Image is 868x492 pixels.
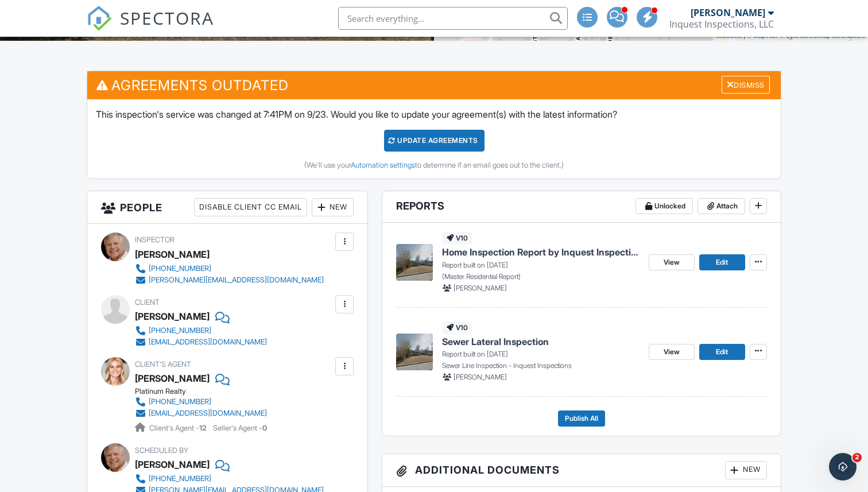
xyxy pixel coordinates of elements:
[262,424,267,432] strong: 0
[312,198,354,216] div: New
[135,387,276,396] div: Platinum Realty
[135,396,267,408] a: [PHONE_NUMBER]
[194,198,307,216] div: Disable Client CC Email
[149,409,267,418] div: [EMAIL_ADDRESS][DOMAIN_NAME]
[87,99,781,179] div: This inspection's service was changed at 7:41PM on 9/23. Would you like to update your agreement(...
[135,246,210,263] div: [PERSON_NAME]
[852,453,862,462] span: 2
[691,7,765,18] div: [PERSON_NAME]
[96,161,772,170] div: (We'll use your to determine if an email goes out to the client.)
[338,7,568,30] input: Search everything...
[135,370,210,387] a: [PERSON_NAME]
[199,424,207,432] strong: 12
[87,16,214,40] a: SPECTORA
[829,453,857,481] iframe: Intercom live chat
[120,6,214,30] span: SPECTORA
[382,454,781,487] h3: Additional Documents
[722,76,770,94] div: Dismiss
[135,308,210,325] div: [PERSON_NAME]
[384,130,485,152] div: Update Agreements
[135,473,324,485] a: [PHONE_NUMBER]
[213,424,267,432] span: Seller's Agent -
[135,446,188,455] span: Scheduled By
[135,360,191,369] span: Client's Agent
[87,6,112,31] img: The Best Home Inspection Software - Spectora
[135,274,324,286] a: [PERSON_NAME][EMAIL_ADDRESS][DOMAIN_NAME]
[149,264,211,273] div: [PHONE_NUMBER]
[135,336,267,348] a: [EMAIL_ADDRESS][DOMAIN_NAME]
[149,338,267,347] div: [EMAIL_ADDRESS][DOMAIN_NAME]
[149,474,211,483] div: [PHONE_NUMBER]
[351,161,415,169] a: Automation settings
[149,276,324,285] div: [PERSON_NAME][EMAIL_ADDRESS][DOMAIN_NAME]
[135,263,324,274] a: [PHONE_NUMBER]
[135,298,160,307] span: Client
[149,326,211,335] div: [PHONE_NUMBER]
[149,397,211,406] div: [PHONE_NUMBER]
[135,408,267,419] a: [EMAIL_ADDRESS][DOMAIN_NAME]
[149,424,208,432] span: Client's Agent -
[87,71,781,99] h3: Agreements Outdated
[669,18,774,30] div: Inquest Inspections, LLC
[135,235,175,244] span: Inspector
[725,461,767,479] div: New
[135,325,267,336] a: [PHONE_NUMBER]
[135,456,210,473] div: [PERSON_NAME]
[87,191,367,224] h3: People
